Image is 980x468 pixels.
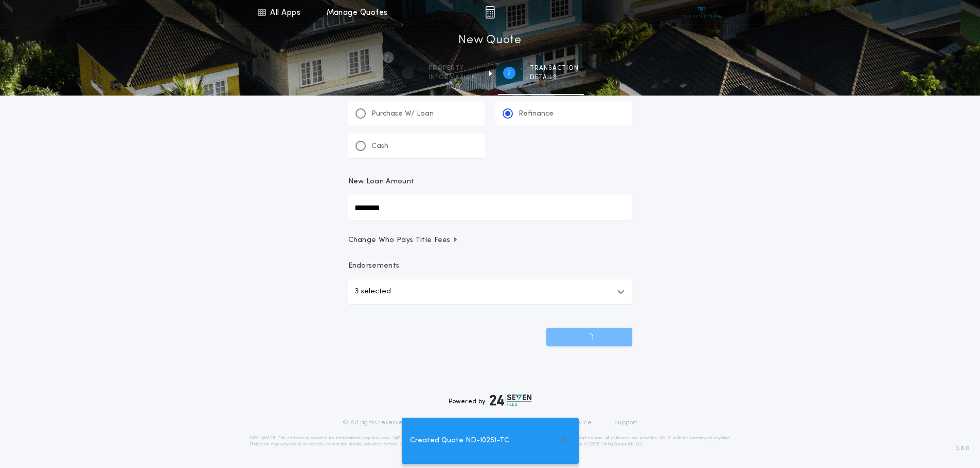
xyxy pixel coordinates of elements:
img: logo [490,394,532,406]
span: Change Who Pays Title Fees [348,235,459,246]
p: New Loan Amount [348,177,415,187]
span: information [429,73,476,82]
p: Cash [371,141,388,152]
p: Endorsements [348,261,632,271]
span: Created Quote ND-10251-TC [410,435,509,446]
p: Refinance [519,109,554,119]
span: details [530,73,579,82]
p: Purchase W/ Loan [371,109,434,119]
button: Change Who Pays Title Fees [348,235,632,246]
img: vs-icon [682,7,721,17]
h1: New Quote [458,32,521,49]
h2: 2 [507,69,511,77]
div: Powered by [449,394,532,406]
span: Property [429,64,476,72]
p: 3 selected [354,286,391,298]
img: img [485,6,495,18]
button: 3 selected [348,279,632,304]
span: Transaction [530,64,579,72]
input: New Loan Amount [348,195,632,220]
